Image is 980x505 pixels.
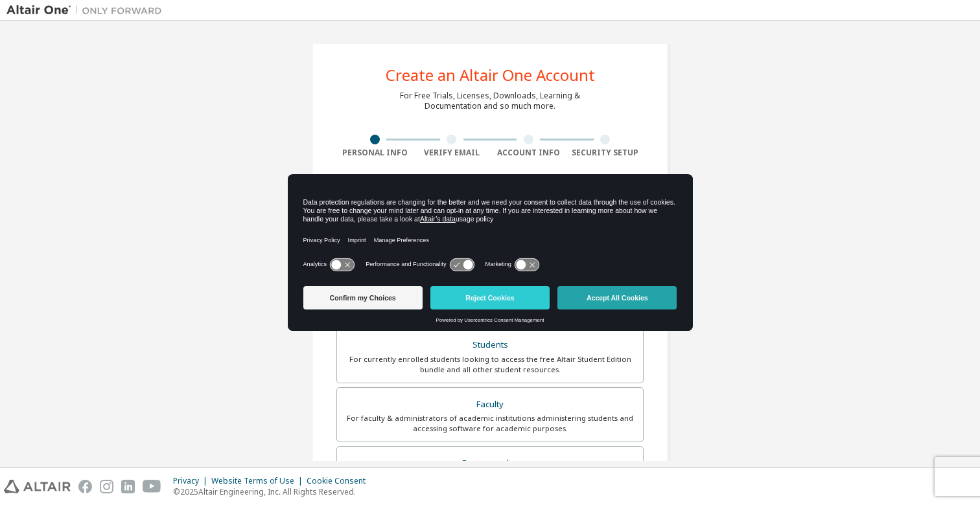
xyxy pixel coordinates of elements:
div: Privacy [173,476,211,486]
div: Website Terms of Use [211,476,307,486]
div: Create an Altair One Account [386,67,595,83]
div: For Free Trials, Licenses, Downloads, Learning & Documentation and so much more. [400,91,580,111]
div: Everyone else [345,454,635,473]
img: facebook.svg [78,480,92,493]
p: © 2025 Altair Engineering, Inc. All Rights Reserved. [173,486,373,497]
div: Cookie Consent [307,476,373,486]
div: For faculty & administrators of academic institutions administering students and accessing softwa... [345,413,635,434]
img: Altair One [6,4,169,17]
img: altair_logo.svg [4,480,71,493]
div: For currently enrolled students looking to access the free Altair Student Edition bundle and all ... [345,354,635,375]
div: Students [345,336,635,354]
div: Personal Info [336,148,414,158]
img: youtube.svg [143,480,161,493]
img: instagram.svg [100,480,113,493]
div: Faculty [345,396,635,414]
div: Security Setup [567,148,644,158]
div: Verify Email [414,148,491,158]
img: linkedin.svg [121,480,135,493]
div: Account Info [490,148,567,158]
